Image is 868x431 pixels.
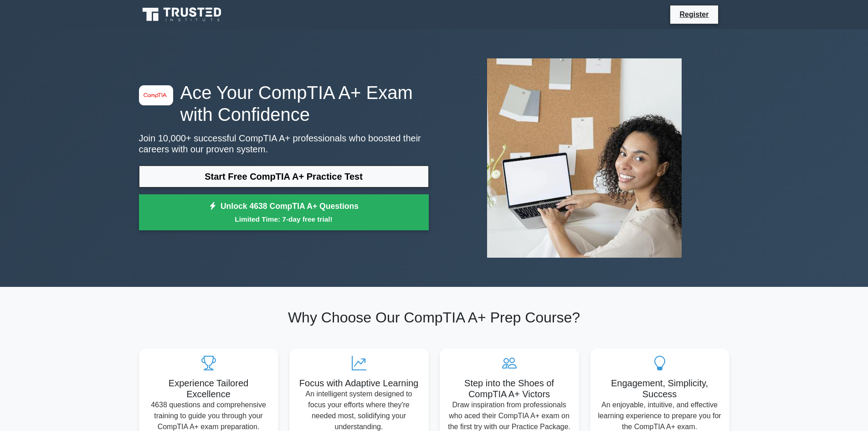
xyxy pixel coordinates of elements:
h5: Engagement, Simplicity, Success [597,378,722,400]
h1: Ace Your CompTIA A+ Exam with Confidence [139,82,429,125]
h5: Experience Tailored Excellence [146,378,271,400]
a: Start Free CompTIA A+ Practice Test [139,166,429,187]
h5: Step into the Shoes of CompTIA A+ Victors [447,378,572,400]
small: Limited Time: 7-day free trial! [150,214,417,224]
p: Join 10,000+ successful CompTIA A+ professionals who boosted their careers with our proven system. [139,133,429,155]
a: Register [674,9,714,20]
h2: Why Choose Our CompTIA A+ Prep Course? [139,309,729,326]
h5: Focus with Adaptive Learning [297,378,421,389]
a: Unlock 4638 CompTIA A+ QuestionsLimited Time: 7-day free trial! [139,194,429,231]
